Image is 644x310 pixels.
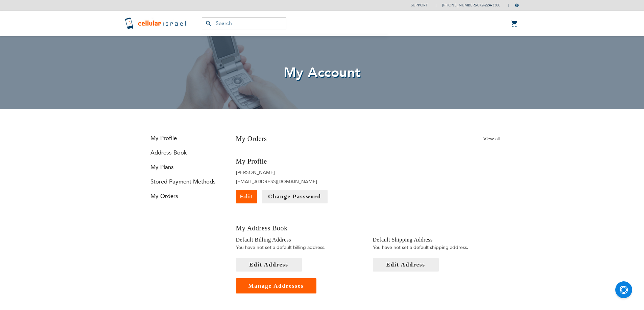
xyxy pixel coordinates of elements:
[236,278,316,293] a: Manage Addresses
[373,244,500,251] address: You have not set a default shipping address.
[442,3,476,8] a: [PHONE_NUMBER]
[145,149,226,157] a: Address Book
[386,261,425,268] span: Edit Address
[236,258,302,272] a: Edit Address
[145,178,226,186] a: Stored Payment Methods
[236,169,363,176] li: [PERSON_NAME]
[477,3,500,8] a: 072-224-3300
[248,283,304,289] span: Manage Addresses
[240,193,253,200] span: Edit
[236,236,363,244] h4: Default Billing Address
[236,190,257,203] a: Edit
[236,178,363,185] li: [EMAIL_ADDRESS][DOMAIN_NAME]
[236,244,363,251] address: You have not set a default billing address.
[411,3,428,8] a: Support
[435,0,500,10] li: /
[236,224,288,232] span: My Address Book
[145,163,226,171] a: My Plans
[262,190,328,203] a: Change Password
[236,134,267,143] h3: My Orders
[373,236,500,244] h4: Default Shipping Address
[483,136,500,142] a: View all
[145,134,226,142] a: My Profile
[236,157,363,166] h3: My Profile
[373,258,439,272] a: Edit Address
[249,261,288,268] span: Edit Address
[124,17,188,30] img: Cellular Israel
[284,63,361,82] span: My Account
[145,192,226,200] a: My Orders
[202,18,286,29] input: Search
